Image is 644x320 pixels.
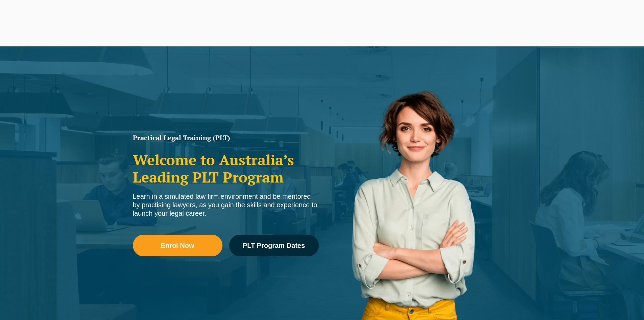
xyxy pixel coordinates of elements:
[243,242,305,249] span: PLT Program Dates
[161,242,194,249] span: Enrol Now
[133,134,319,141] h1: Practical Legal Training (PLT)
[133,151,319,186] h2: Welcome to Australia’s Leading PLT Program
[133,235,222,256] a: Enrol Now
[229,235,319,256] a: PLT Program Dates
[133,192,319,218] div: Learn in a simulated law firm environment and be mentored by practising lawyers, as you gain the ...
